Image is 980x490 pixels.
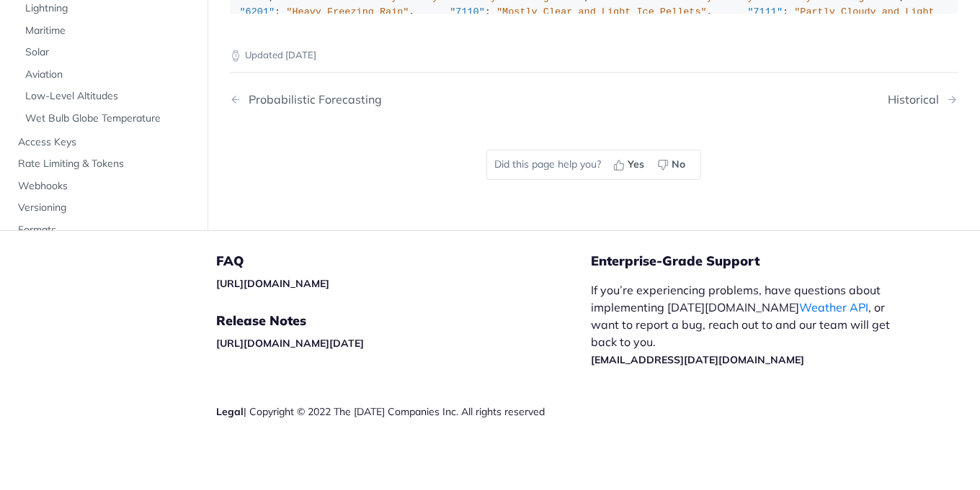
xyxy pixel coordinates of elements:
[230,93,542,106] a: Previous Page: Probabilistic Forecasting
[18,108,197,130] a: Wet Bulb Globe Temperature
[18,201,193,215] span: Versioning
[25,45,193,60] span: Solar
[591,253,928,270] h5: Enterprise-Grade Support
[608,154,652,176] button: Yes
[888,93,946,106] div: Historical
[672,157,685,172] span: No
[216,404,591,419] div: | Copyright © 2022 The [DATE] Companies Inc. All rights reserved
[18,19,197,41] a: Maritime
[241,93,382,106] div: Probabilistic Forecasting
[216,312,591,330] h5: Release Notes
[216,405,244,418] a: Legal
[216,253,591,270] h5: FAQ
[652,154,693,176] button: No
[799,300,868,314] a: Weather API
[450,6,485,17] span: "7110"
[18,179,193,194] span: Webhooks
[747,6,783,17] span: "7111"
[230,78,958,121] nav: Pagination Controls
[216,277,329,290] a: [URL][DOMAIN_NAME]
[25,89,193,104] span: Low-Level Altitudes
[18,42,197,63] a: Solar
[230,48,958,63] p: Updated [DATE]
[11,176,197,197] a: Webhooks
[18,86,197,107] a: Low-Level Altitudes
[25,68,193,82] span: Aviation
[496,6,707,17] span: "Mostly Clear and Light Ice Pellets"
[11,153,197,175] a: Rate Limiting & Tokens
[11,197,197,219] a: Versioning
[240,6,275,17] span: "6201"
[888,93,958,106] a: Next Page: Historical
[18,223,193,237] span: Formats
[18,135,193,149] span: Access Keys
[11,219,197,241] a: Formats
[25,1,193,16] span: Lightning
[591,353,804,366] a: [EMAIL_ADDRESS][DATE][DOMAIN_NAME]
[216,337,364,350] a: [URL][DOMAIN_NAME][DATE]
[486,150,701,180] div: Did this page help you?
[286,6,409,17] span: "Heavy Freezing Rain"
[25,23,193,37] span: Maritime
[25,112,193,126] span: Wet Bulb Globe Temperature
[11,131,197,153] a: Access Keys
[18,157,193,171] span: Rate Limiting & Tokens
[591,281,905,368] p: If you’re experiencing problems, have questions about implementing [DATE][DOMAIN_NAME] , or want ...
[18,64,197,86] a: Aviation
[628,157,644,172] span: Yes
